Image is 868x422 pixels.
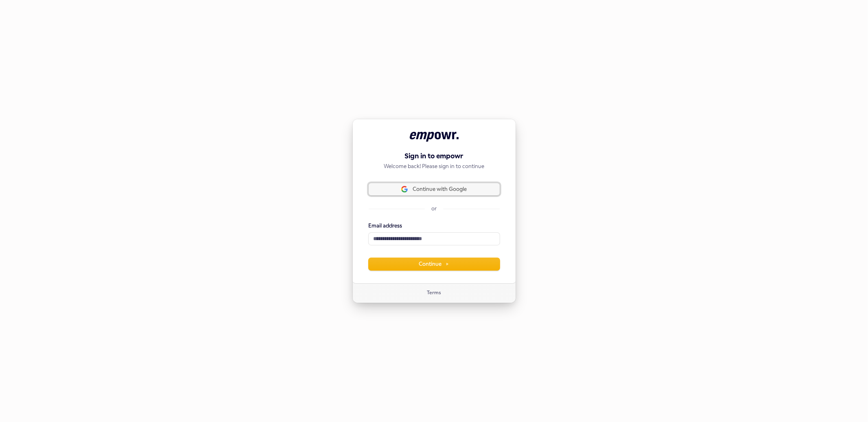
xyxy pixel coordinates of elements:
[413,186,467,193] span: Continue with Google
[369,163,500,170] p: Welcome back! Please sign in to continue
[369,222,402,230] label: Email address
[410,132,459,142] img: empowr
[401,186,408,192] img: Sign in with Google
[369,151,500,161] h1: Sign in to empowr
[427,290,441,296] a: Terms
[431,205,437,212] p: or
[369,183,500,195] button: Sign in with GoogleContinue with Google
[419,260,449,268] span: Continue
[369,258,500,270] button: Continue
